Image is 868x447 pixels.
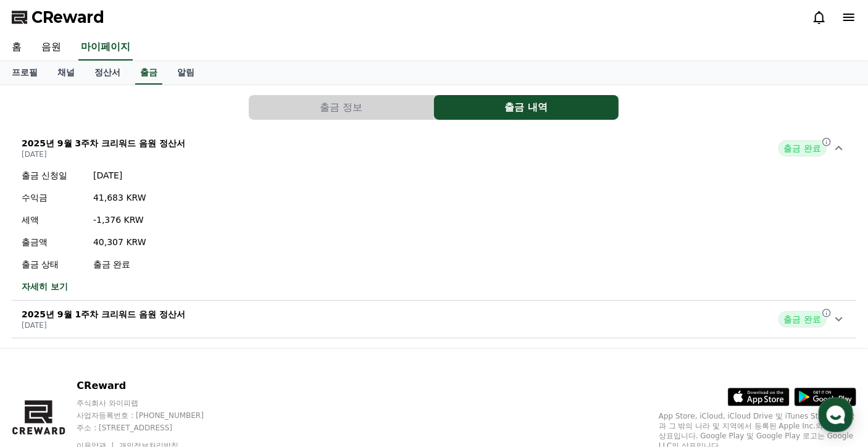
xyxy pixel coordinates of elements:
[77,423,227,433] p: 주소 : [STREET_ADDRESS]
[48,61,85,85] a: 채널
[113,364,128,374] span: 대화
[778,311,827,327] span: 출금 완료
[2,61,48,85] a: 프로필
[22,149,185,159] p: [DATE]
[12,301,856,338] button: 2025년 9월 1주차 크리워드 음원 정산서 [DATE] 출금 완료
[93,214,146,226] p: -1,376 KRW
[81,345,159,375] a: 대화
[191,363,206,373] span: 설정
[22,169,83,182] p: 출금 신청일
[12,130,856,301] button: 2025년 9월 3주차 크리워드 음원 정산서 [DATE] 출금 완료 출금 신청일 [DATE] 수익금 41,683 KRW 세액 -1,376 KRW 출금액 40,307 KRW 출...
[249,95,433,120] button: 출금 정보
[22,137,185,149] p: 2025년 9월 3주차 크리워드 음원 정산서
[135,61,162,85] a: 출금
[22,308,185,320] p: 2025년 9월 1주차 크리워드 음원 정산서
[85,61,130,85] a: 정산서
[93,191,146,204] p: 41,683 KRW
[22,320,185,330] p: [DATE]
[78,35,133,61] a: 마이페이지
[93,236,146,248] p: 40,307 KRW
[167,61,204,85] a: 알림
[93,169,146,182] p: [DATE]
[93,258,146,270] p: 출금 완료
[22,258,83,270] p: 출금 상태
[31,7,104,27] span: CReward
[249,95,434,120] a: 출금 정보
[434,95,619,120] button: 출금 내역
[77,398,227,408] p: 주식회사 와이피랩
[12,7,104,27] a: CReward
[31,35,71,61] a: 음원
[778,140,827,156] span: 출금 완료
[77,378,227,393] p: CReward
[22,280,146,293] a: 자세히 보기
[77,411,227,420] p: 사업자등록번호 : [PHONE_NUMBER]
[22,191,83,204] p: 수익금
[4,345,81,375] a: 홈
[434,95,619,120] a: 출금 내역
[39,363,46,373] span: 홈
[22,236,83,248] p: 출금액
[159,345,237,375] a: 설정
[22,214,83,226] p: 세액
[2,35,31,61] a: 홈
